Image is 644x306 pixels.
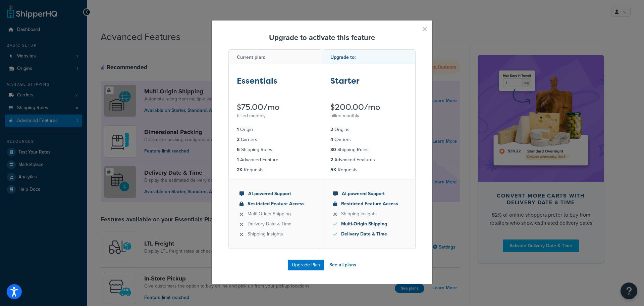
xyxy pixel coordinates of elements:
li: Requests [237,166,314,174]
li: Shipping Insights [333,210,405,218]
strong: 30 [330,146,336,153]
a: See all plans [329,260,356,270]
div: $75.00/mo [237,103,314,111]
li: Delivery Date & Time [333,230,405,238]
div: billed monthly [330,111,408,121]
li: Delivery Date & Time [239,220,311,228]
li: AI-powered Support [333,190,405,198]
div: billed monthly [237,111,314,121]
div: $200.00/mo [330,103,408,111]
li: Shipping Insights [239,230,311,238]
strong: 2 [237,136,239,143]
li: Shipping Rules [237,146,314,154]
li: Carriers [237,136,314,143]
li: Multi-Origin Shipping [239,210,311,218]
li: Shipping Rules [330,146,408,154]
strong: 4 [330,136,333,143]
div: Current plan: [229,50,322,64]
li: Multi-Origin Shipping [333,220,405,228]
strong: 1 [237,126,239,133]
li: Restricted Feature Access [239,200,311,208]
li: Advanced Features [330,156,408,164]
div: Upgrade to: [322,50,416,64]
strong: 2 [330,156,333,163]
li: Origins [330,126,408,133]
strong: 2K [237,166,243,173]
strong: 1 [237,156,239,163]
li: Origin [237,126,314,133]
strong: Essentials [237,75,277,86]
li: AI-powered Support [239,190,311,198]
strong: Starter [330,75,360,86]
li: Requests [330,166,408,174]
strong: 5 [237,146,240,153]
button: Upgrade Plan [288,260,324,270]
li: Carriers [330,136,408,143]
strong: 5K [330,166,336,173]
li: Advanced Feature [237,156,314,164]
strong: 2 [330,126,333,133]
li: Restricted Feature Access [333,200,405,208]
strong: Upgrade to activate this feature [269,32,375,43]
